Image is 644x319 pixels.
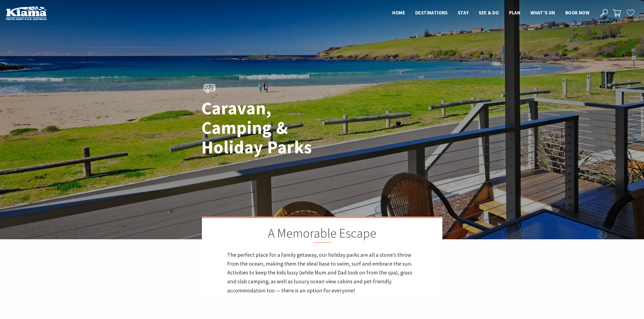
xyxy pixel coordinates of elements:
span: Book now [565,10,589,16]
nav: Main Menu [387,9,594,17]
h2: A Memorable Escape [227,226,417,243]
span: Home [392,10,405,16]
span: What’s On [530,10,555,16]
span: See & Do [479,10,499,16]
p: The perfect place for a family getaway, our holiday parks are all a stone’s throw from the ocean,... [227,250,417,295]
h1: Caravan, Camping & Holiday Parks [201,98,344,157]
img: Kiama Logo [6,6,47,20]
span: Plan [509,10,521,16]
span: Stay [458,10,469,16]
span: Destinations [415,10,448,16]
